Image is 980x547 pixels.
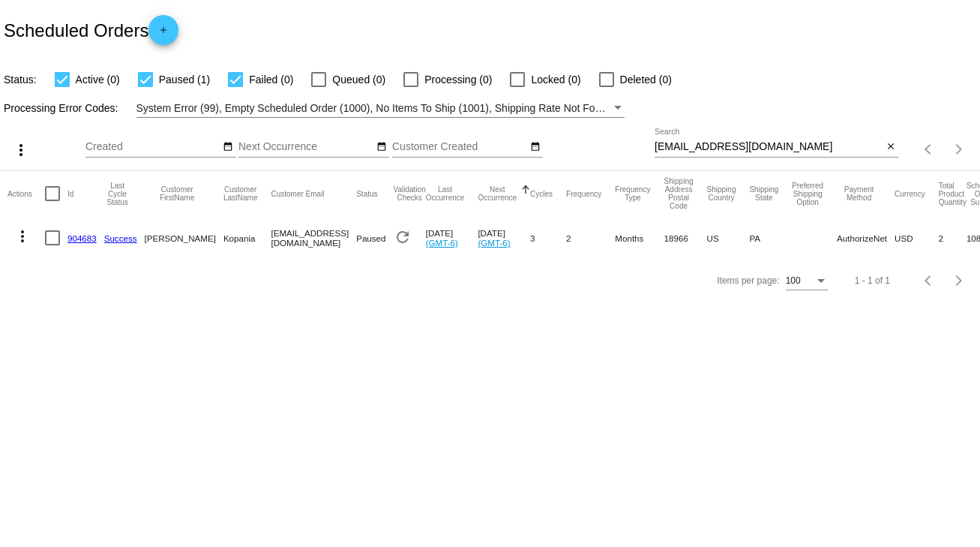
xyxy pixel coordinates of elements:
span: Failed (0) [249,71,293,89]
a: (GMT-6) [426,238,458,248]
mat-header-cell: Validation Checks [394,171,426,216]
mat-cell: AuthorizeNet [837,216,895,260]
mat-cell: 2 [939,216,967,260]
mat-cell: USD [895,216,939,260]
button: Change sorting for ShippingPostcode [664,177,694,210]
mat-select: Filter by Processing Error Codes [136,99,625,118]
button: Change sorting for PaymentMethod.Type [837,185,881,202]
div: Items per page: [717,275,779,286]
button: Change sorting for LastOccurrenceUtc [426,185,465,202]
button: Change sorting for CustomerFirstName [145,185,210,202]
mat-select: Items per page: [786,276,828,287]
button: Next page [944,134,974,164]
mat-cell: [DATE] [426,216,478,260]
span: Status: [4,74,37,86]
button: Previous page [914,134,944,164]
mat-cell: PA [749,216,792,260]
mat-cell: 3 [530,216,566,260]
mat-icon: date_range [530,141,541,153]
input: Next Occurrence [238,141,373,153]
button: Clear [883,140,899,155]
a: Success [104,233,137,243]
mat-icon: close [886,141,896,153]
button: Change sorting for PreferredShippingOption [792,182,823,206]
button: Next page [944,266,974,296]
input: Customer Created [392,141,527,153]
mat-icon: refresh [394,228,412,246]
mat-cell: Kopania [223,216,271,260]
button: Change sorting for NextOccurrenceUtc [478,185,517,202]
button: Previous page [914,266,944,296]
span: 100 [786,275,801,286]
span: Queued (0) [332,71,385,89]
button: Change sorting for CurrencyIso [895,189,925,198]
button: Change sorting for FrequencyType [615,185,650,202]
span: Deleted (0) [620,71,672,89]
mat-cell: [PERSON_NAME] [145,216,223,260]
mat-cell: Months [615,216,664,260]
button: Change sorting for CustomerLastName [223,185,258,202]
mat-cell: US [707,216,750,260]
button: Change sorting for Status [356,189,377,198]
mat-header-cell: Actions [7,171,45,216]
mat-icon: date_range [223,141,233,153]
mat-icon: more_vert [13,227,31,245]
a: (GMT-6) [478,238,510,248]
mat-cell: 2 [566,216,615,260]
mat-cell: [EMAIL_ADDRESS][DOMAIN_NAME] [271,216,356,260]
mat-icon: add [154,25,172,43]
mat-cell: 18966 [664,216,707,260]
button: Change sorting for ShippingState [749,185,778,202]
mat-icon: more_vert [12,141,30,159]
mat-header-cell: Total Product Quantity [939,171,967,216]
button: Change sorting for LastProcessingCycleId [104,182,131,206]
span: Active (0) [76,71,120,89]
input: Search [655,141,883,153]
h2: Scheduled Orders [4,15,178,45]
span: Paused (1) [159,71,210,89]
button: Change sorting for Frequency [566,189,601,198]
mat-icon: date_range [376,141,387,153]
mat-cell: [DATE] [478,216,530,260]
span: Locked (0) [531,71,580,89]
span: Paused [356,233,385,243]
button: Change sorting for CustomerEmail [271,189,324,198]
span: Processing Error Codes: [4,102,118,114]
span: Processing (0) [424,71,492,89]
button: Change sorting for Cycles [530,189,553,198]
a: 904683 [67,233,97,243]
input: Created [85,141,220,153]
div: 1 - 1 of 1 [855,275,890,286]
button: Change sorting for ShippingCountry [707,185,736,202]
button: Change sorting for Id [67,189,73,198]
